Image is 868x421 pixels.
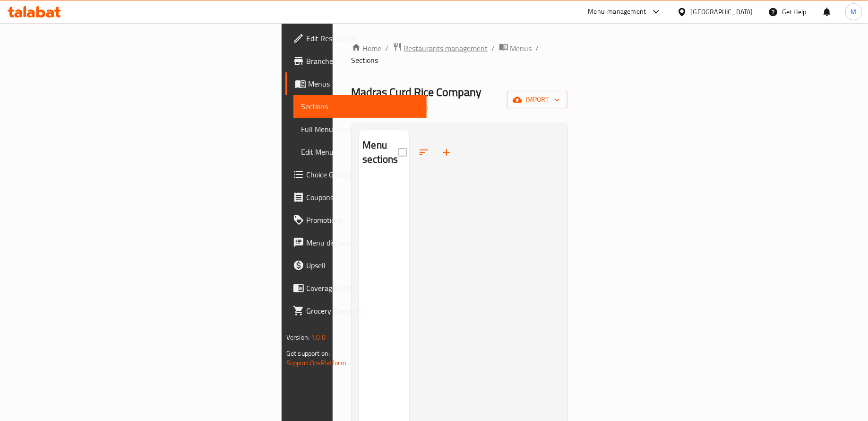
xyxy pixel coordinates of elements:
a: Edit Restaurant [285,27,427,50]
li: / [536,43,539,54]
span: Menus [308,78,419,89]
span: Coverage Report [306,282,419,294]
a: Menu disclaimer [285,231,427,254]
a: Choice Groups [285,163,427,186]
a: Restaurants management [393,42,488,54]
span: Branches [306,55,419,67]
span: Get support on: [286,347,330,360]
a: Menus [285,72,427,95]
div: [GEOGRAPHIC_DATA] [691,7,753,17]
a: Support.OpsPlatform [286,357,346,369]
span: Grocery Checklist [306,305,419,316]
span: Coupons [306,192,419,203]
span: import [515,94,560,105]
span: Edit Restaurant [306,33,419,44]
span: Choice Groups [306,169,419,180]
span: Menu disclaimer [306,237,419,248]
span: Menus [510,43,532,54]
span: Edit Menu [301,146,419,158]
a: Edit Menu [293,140,427,163]
a: Promotions [285,209,427,231]
span: Sections [301,101,419,112]
a: Grocery Checklist [285,299,427,322]
a: Upsell [285,254,427,277]
span: Promotions [306,214,419,226]
a: Coupons [285,186,427,209]
a: Full Menu View [293,118,427,140]
button: import [507,91,567,108]
span: Version: [286,331,309,343]
span: M [851,7,857,17]
span: Full Menu View [301,123,419,135]
span: 1.0.0 [311,331,326,343]
a: Coverage Report [285,277,427,299]
span: Restaurants management [404,43,488,54]
nav: breadcrumb [352,42,567,66]
a: Sections [293,95,427,118]
a: Menus [499,42,532,54]
li: / [492,43,495,54]
div: Menu-management [588,6,646,18]
a: Branches [285,50,427,72]
span: Upsell [306,260,419,271]
nav: Menu sections [359,175,409,183]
